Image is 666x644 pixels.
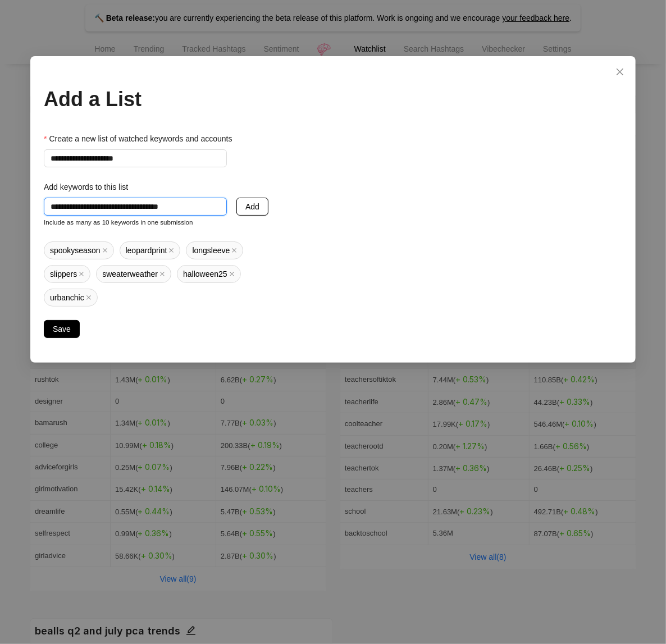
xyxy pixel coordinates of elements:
[120,241,181,259] span: leopardprint
[245,200,259,213] span: Add
[611,63,629,81] button: Close
[44,218,193,226] small: Include as many as 10 keywords in one submission
[186,241,243,259] span: longsleeve
[44,181,136,193] label: Add keywords to this list
[44,84,622,115] div: Add a List
[44,133,240,145] label: Create a new list of watched keywords and accounts
[79,271,84,277] span: close
[236,198,268,216] button: Add
[96,265,171,283] span: sweaterweather
[615,67,624,76] span: close
[159,271,165,277] span: close
[44,265,90,283] span: slippers
[102,248,108,253] span: close
[168,248,174,253] span: close
[231,248,237,253] span: close
[53,323,71,335] span: Save
[44,241,114,259] span: spookyseason
[177,265,241,283] span: halloween25
[86,295,92,300] span: close
[44,149,227,167] input: Create a new list of watched keywords and accounts
[44,289,98,307] span: urbanchic
[44,320,80,338] button: Save
[229,271,235,277] span: close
